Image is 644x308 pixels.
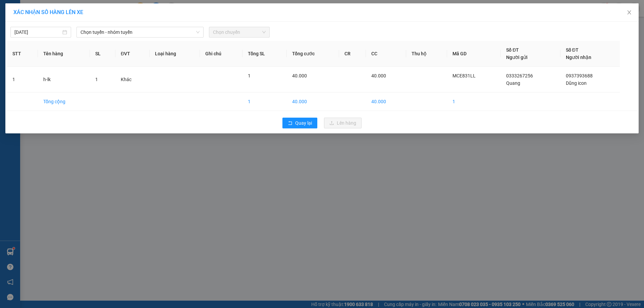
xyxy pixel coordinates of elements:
input: 12/09/2025 [14,28,61,36]
span: Quay lại [295,119,312,127]
span: Chọn tuyến - nhóm tuyến [80,27,200,37]
td: 1 [7,67,38,93]
span: rollback [288,121,292,126]
span: down [196,30,200,34]
span: 1 [95,77,98,82]
button: uploadLên hàng [324,118,362,128]
th: Tổng SL [243,41,287,67]
span: Chọn chuyến [213,27,266,37]
td: 40.000 [366,93,406,111]
span: Người gửi [506,55,528,60]
span: Quang [506,80,520,86]
span: 40.000 [292,73,307,78]
th: CC [366,41,406,67]
span: Số ĐT [566,47,579,53]
td: h-lk [38,67,90,93]
th: Ghi chú [200,41,243,67]
th: Tên hàng [38,41,90,67]
span: 1 [248,73,251,78]
th: STT [7,41,38,67]
td: Khác [115,67,149,93]
span: 0937393688 [566,73,593,78]
td: 1 [447,93,501,111]
td: 1 [243,93,287,111]
td: 40.000 [287,93,339,111]
span: Số ĐT [506,47,519,53]
th: ĐVT [115,41,149,67]
th: CR [339,41,366,67]
span: Dũng icon [566,80,587,86]
button: Close [620,3,639,22]
th: Mã GD [447,41,501,67]
span: 0333267256 [506,73,533,78]
span: MCE831LL [452,73,476,78]
th: SL [90,41,115,67]
span: close [627,10,632,15]
span: XÁC NHẬN SỐ HÀNG LÊN XE [13,9,83,15]
span: 40.000 [371,73,386,78]
th: Tổng cước [287,41,339,67]
th: Thu hộ [406,41,447,67]
button: rollbackQuay lại [282,118,317,128]
span: Người nhận [566,55,591,60]
td: Tổng cộng [38,93,90,111]
th: Loại hàng [150,41,200,67]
